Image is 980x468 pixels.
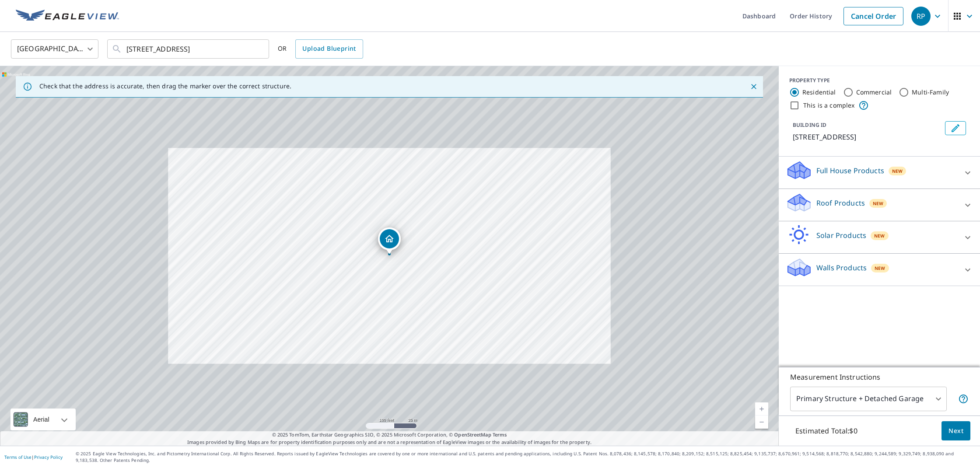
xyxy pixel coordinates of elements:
label: Residential [802,88,836,97]
p: | [4,454,63,460]
label: This is a complex [803,101,855,110]
span: New [892,168,903,175]
input: Search by address or latitude-longitude [126,37,251,61]
div: Dropped pin, building 1, Residential property, 465 Gristmill Ridge Cashiers, NC 28717 [378,227,401,255]
a: Cancel Order [843,7,903,25]
div: Primary Structure + Detached Garage [790,387,947,411]
a: Current Level 18, Zoom Out [755,416,768,429]
div: Aerial [10,409,76,430]
p: Walls Products [816,262,867,273]
span: New [874,232,885,239]
p: © 2025 Eagle View Technologies, Inc. and Pictometry International Corp. All Rights Reserved. Repo... [76,451,976,464]
a: Upload Blueprint [295,39,363,59]
span: New [875,265,885,272]
label: Commercial [856,88,892,97]
span: Your report will include the primary structure and a detached garage if one exists. [958,394,969,404]
button: Edit building 1 [945,121,966,135]
p: [STREET_ADDRESS] [793,132,941,142]
a: Terms [493,431,507,438]
p: Measurement Instructions [790,372,969,382]
span: Next [948,426,963,437]
div: RP [911,7,931,26]
div: Roof ProductsNew [786,192,973,217]
div: OR [278,39,363,59]
span: Upload Blueprint [302,43,356,54]
p: Full House Products [816,165,884,176]
p: Roof Products [816,198,865,208]
button: Next [941,421,970,441]
div: PROPERTY TYPE [789,77,969,84]
span: New [873,200,883,207]
a: Privacy Policy [34,454,63,460]
div: Full House ProductsNew [786,160,973,185]
img: EV Logo [16,10,119,23]
div: Solar ProductsNew [786,225,973,250]
div: Aerial [31,409,52,430]
a: OpenStreetMap [454,431,491,438]
p: Estimated Total: $0 [788,421,864,440]
div: [GEOGRAPHIC_DATA] [11,37,98,61]
label: Multi-Family [912,88,949,97]
p: BUILDING ID [793,121,826,129]
a: Terms of Use [4,454,31,460]
button: Close [748,81,759,92]
div: Walls ProductsNew [786,257,973,282]
p: Check that the address is accurate, then drag the marker over the correct structure. [39,82,291,90]
span: © 2025 TomTom, Earthstar Geographics SIO, © 2025 Microsoft Corporation, © [272,431,507,439]
p: Solar Products [816,230,866,241]
a: Current Level 18, Zoom In [755,402,768,416]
